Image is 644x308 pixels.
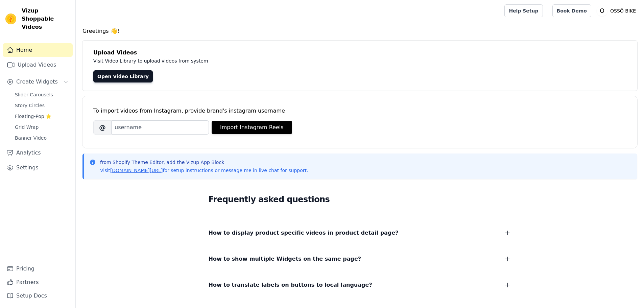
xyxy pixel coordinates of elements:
[15,124,39,131] span: Grid Wrap
[3,262,73,276] a: Pricing
[597,5,639,17] button: O OSSÖ BIKE
[209,280,372,290] span: How to translate labels on buttons to local language?
[15,135,47,141] span: Banner Video
[16,78,58,86] span: Create Widgets
[5,14,16,24] img: Vizup
[93,49,626,57] h4: Upload Videos
[552,4,591,17] a: Book Demo
[607,5,639,17] p: OSSÖ BIKE
[3,276,73,289] a: Partners
[15,113,51,120] span: Floating-Pop ⭐
[3,146,73,160] a: Analytics
[93,70,153,82] a: Open Video Library
[209,254,511,264] button: How to show multiple Widgets on the same page?
[504,4,543,17] a: Help Setup
[82,27,637,35] h4: Greetings 👋!
[11,112,73,121] a: Floating-Pop ⭐
[22,7,70,31] span: Vizup Shoppable Videos
[209,228,511,238] button: How to display product specific videos in product detail page?
[15,102,45,109] span: Story Circles
[3,75,73,89] button: Create Widgets
[209,193,511,206] h2: Frequently asked questions
[209,254,361,264] span: How to show multiple Widgets on the same page?
[11,133,73,143] a: Banner Video
[110,168,163,173] a: [DOMAIN_NAME][URL]
[3,289,73,303] a: Setup Docs
[100,167,308,174] p: Visit for setup instructions or message me in live chat for support.
[11,101,73,110] a: Story Circles
[600,7,604,14] text: O
[15,91,53,98] span: Slider Carousels
[112,120,209,135] input: username
[3,43,73,57] a: Home
[100,159,308,166] p: from Shopify Theme Editor, add the Vizup App Block
[93,57,396,65] p: Visit Video Library to upload videos from system
[212,121,292,134] button: Import Instagram Reels
[93,120,112,135] span: @
[11,90,73,99] a: Slider Carousels
[3,58,73,72] a: Upload Videos
[209,280,511,290] button: How to translate labels on buttons to local language?
[93,107,626,115] div: To import videos from Instagram, provide brand's instagram username
[209,228,399,238] span: How to display product specific videos in product detail page?
[3,161,73,174] a: Settings
[11,122,73,132] a: Grid Wrap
